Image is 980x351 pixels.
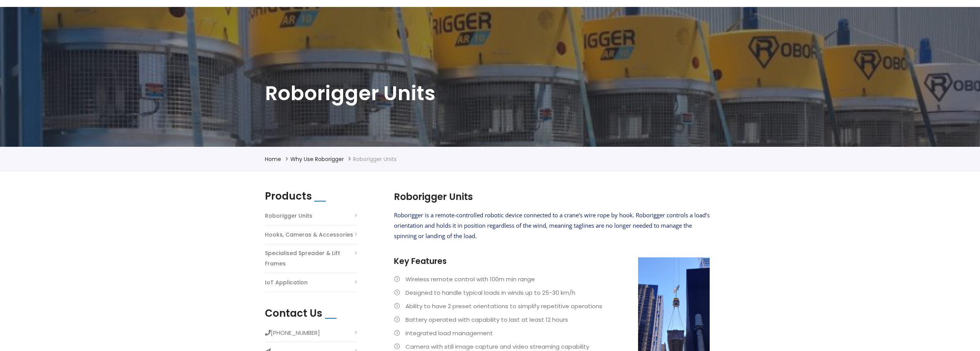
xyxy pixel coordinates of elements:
li: Designed to handle typical loads in winds up to 25-30 km/h [394,287,710,298]
a: Home [265,155,281,163]
a: Why use Roborigger [290,155,344,163]
a: IoT Application [265,277,308,288]
li: [PHONE_NUMBER] [265,327,357,342]
li: Ability to have 2 preset orientations to simplify repetitive operations [394,301,710,311]
li: Roborigger Units [353,155,397,164]
a: Specialised Spreader & Lift Frames [265,248,357,269]
span: Roborigger is a remote-controlled robotic device connected to a crane's wire rope by hook. Robori... [394,211,710,240]
a: Hooks, Cameras & Accessories [265,230,353,240]
li: Wireless remote control with 100m min range [394,274,710,284]
li: Battery operated with capability to last at least 12 hours [394,314,710,325]
li: Integrated load management [394,328,710,338]
h2: Roborigger Units [394,190,710,203]
a: Roborigger Units [265,211,312,221]
h3: Key Features [394,255,710,267]
h2: Contact Us [265,307,322,319]
h2: Products [265,190,312,202]
h1: Roborigger Units [265,80,715,106]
